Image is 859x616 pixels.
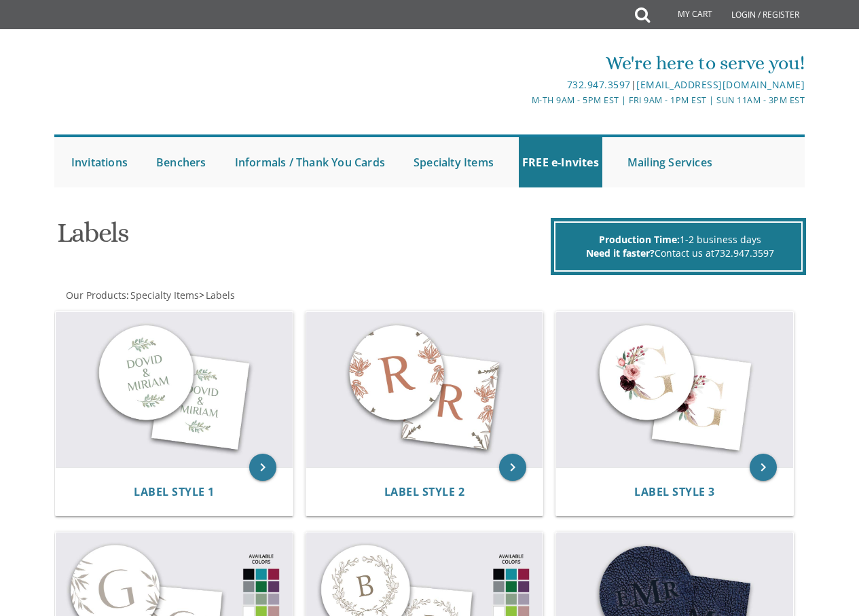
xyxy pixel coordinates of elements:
div: : [54,289,430,302]
a: keyboard_arrow_right [249,454,276,481]
div: We're here to serve you! [305,50,805,77]
img: Label Style 1 [56,312,293,467]
span: > [199,289,235,302]
div: | [305,77,805,93]
a: keyboard_arrow_right [750,454,777,481]
a: Invitations [68,137,131,187]
a: Informals / Thank You Cards [232,137,388,187]
a: FREE e-Invites [519,137,602,187]
a: Benchers [153,137,210,187]
a: Label Style 2 [384,486,465,499]
a: Labels [204,289,235,302]
h1: Labels [57,218,547,258]
span: Specialty Items [130,289,199,302]
span: Need it faster? [586,247,655,259]
a: Mailing Services [624,137,716,187]
a: [EMAIL_ADDRESS][DOMAIN_NAME] [636,78,805,91]
span: Label Style 1 [134,484,215,499]
a: Specialty Items [129,289,199,302]
span: Labels [206,289,235,302]
span: Label Style 3 [634,484,715,499]
a: Specialty Items [410,137,497,187]
a: My Cart [648,1,722,29]
img: Label Style 2 [306,312,543,467]
a: Label Style 3 [634,486,715,499]
a: keyboard_arrow_right [499,454,526,481]
a: 732.947.3597 [714,247,774,259]
div: M-Th 9am - 5pm EST | Fri 9am - 1pm EST | Sun 11am - 3pm EST [305,93,805,107]
span: Production Time: [599,233,680,246]
a: Label Style 1 [134,486,215,499]
a: 732.947.3597 [567,78,631,91]
p: 1-2 business days Contact us at [576,233,784,260]
img: Label Style 3 [556,312,793,467]
span: Label Style 2 [384,484,465,499]
a: Our Products [65,289,126,302]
